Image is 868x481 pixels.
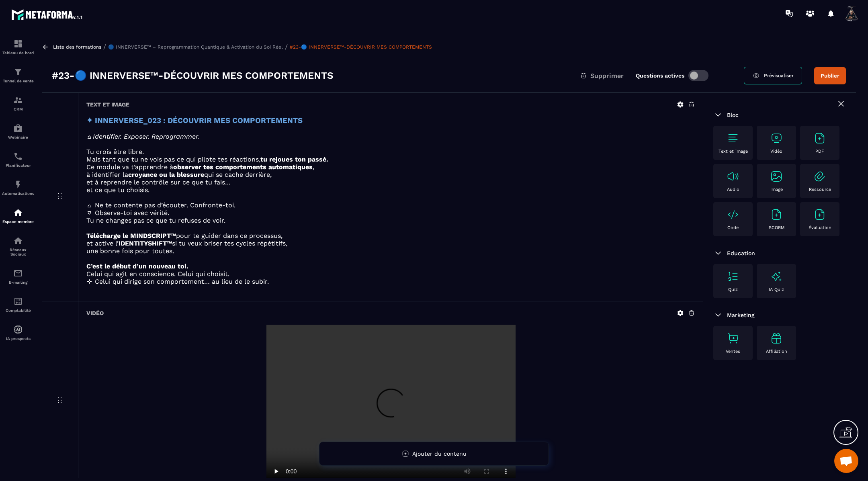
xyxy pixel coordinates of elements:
[834,449,858,473] a: Ouvrir le chat
[770,332,783,345] img: text-image
[727,170,739,183] img: text-image no-wra
[86,101,129,108] h6: Text et image
[727,332,739,345] img: text-image no-wra
[290,44,432,50] a: #23-🔵 INNERVERSE™-DÉCOUVRIR MES COMPORTEMENTS
[13,39,23,49] img: formation
[86,163,695,171] p: Ce module va t’apprendre à ,
[86,201,695,209] p: 🜂 Ne te contente pas d’écouter. Confronte-toi.
[727,187,739,192] p: Audio
[108,44,283,50] a: 🔵 INNERVERSE™ – Reprogrammation Quantique & Activation du Soi Réel
[86,270,695,278] p: Celui qui agit en conscience. Celui qui choisit.
[727,312,755,318] span: Marketing
[766,349,787,354] p: Affiliation
[770,132,783,145] img: text-image no-wra
[412,450,467,457] span: Ajouter du contenu
[2,308,34,313] p: Comptabilité
[727,225,739,230] p: Code
[13,180,23,189] img: automations
[2,163,34,168] p: Planificateur
[2,202,34,230] a: automationsautomationsEspace membre
[713,248,723,258] img: arrow-down
[86,116,303,125] strong: ✦ INNERVERSE_023 : DÉCOUVRIR MES COMPORTEMENTS
[2,248,34,256] p: Réseaux Sociaux
[809,187,831,192] p: Ressource
[103,43,106,51] span: /
[2,135,34,139] p: Webinaire
[809,225,831,230] p: Évaluation
[2,107,34,111] p: CRM
[636,72,684,79] label: Questions actives
[814,67,846,84] button: Publier
[119,239,172,247] strong: IDENTITYSHIFT™
[13,325,23,334] img: automations
[719,149,748,154] p: Text et image
[2,89,34,117] a: formationformationCRM
[769,287,784,292] p: IA Quiz
[93,133,199,140] em: Identifier. Exposer. Reprogrammer.
[13,67,23,77] img: formation
[86,239,695,247] p: et active l’ si tu veux briser tes cycles répétitifs,
[260,156,328,163] strong: tu rejoues ton passé.
[86,171,695,178] p: à identifier la qui se cache derrière,
[813,208,826,221] img: text-image no-wra
[815,149,824,154] p: PDF
[727,208,739,221] img: text-image no-wra
[2,230,34,262] a: social-networksocial-networkRéseaux Sociaux
[13,297,23,306] img: accountant
[53,44,101,50] a: Liste des formations
[813,170,826,183] img: text-image no-wra
[2,61,34,89] a: formationformationTunnel de vente
[727,270,739,283] img: text-image no-wra
[2,219,34,224] p: Espace membre
[2,262,34,291] a: emailemailE-mailing
[2,191,34,196] p: Automatisations
[2,336,34,341] p: IA prospects
[86,232,176,239] strong: Télécharge le MINDSCRIPT™
[744,67,802,84] a: Prévisualiser
[770,270,783,283] img: text-image
[86,278,695,285] p: 🝊 Celui qui dirige son comportement… au lieu de le subir.
[727,250,755,256] span: Education
[770,149,782,154] p: Vidéo
[86,186,695,194] p: et ce que tu choisis.
[86,133,695,140] p: 🜁
[728,287,738,292] p: Quiz
[86,262,188,270] strong: C’est le début d’un nouveau toi.
[2,145,34,174] a: schedulerschedulerPlanificateur
[13,236,23,246] img: social-network
[13,208,23,217] img: automations
[173,163,313,171] strong: observer tes comportements automatiques
[13,123,23,133] img: automations
[727,132,739,145] img: text-image no-wra
[764,73,794,78] span: Prévisualiser
[726,349,740,354] p: Ventes
[2,79,34,83] p: Tunnel de vente
[770,208,783,221] img: text-image no-wra
[285,43,288,51] span: /
[769,225,784,230] p: SCORM
[727,112,739,118] span: Bloc
[713,110,723,120] img: arrow-down
[86,178,695,186] p: et à reprendre le contrôle sur ce que tu fais…
[813,132,826,145] img: text-image no-wra
[86,156,695,163] p: Mais tant que tu ne vois pas ce qui pilote tes réactions,
[2,291,34,319] a: accountantaccountantComptabilité
[86,148,695,156] p: Tu crois être libre.
[86,232,695,239] p: pour te guider dans ce processus,
[2,51,34,55] p: Tableau de bord
[86,310,104,316] h6: Vidéo
[13,95,23,105] img: formation
[52,69,333,82] h3: #23-🔵 INNERVERSE™-DÉCOUVRIR MES COMPORTEMENTS
[2,174,34,202] a: automationsautomationsAutomatisations
[86,217,695,224] p: Tu ne changes pas ce que tu refuses de voir.
[13,151,23,161] img: scheduler
[86,209,695,217] p: 🜃 Observe-toi avec vérité.
[713,310,723,320] img: arrow-down
[2,280,34,285] p: E-mailing
[590,72,624,80] span: Supprimer
[770,187,783,192] p: Image
[128,171,204,178] strong: croyance ou la blessure
[2,33,34,61] a: formationformationTableau de bord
